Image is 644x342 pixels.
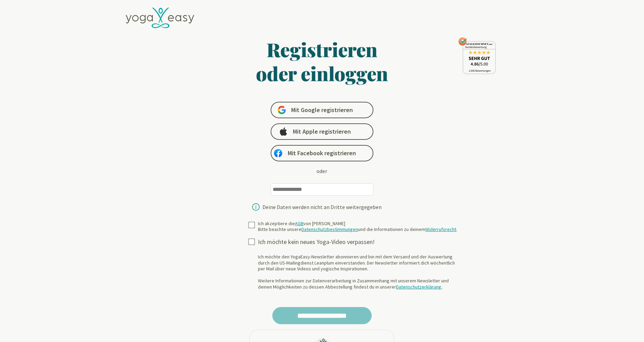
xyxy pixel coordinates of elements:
[295,220,304,227] a: AGB
[288,149,356,157] span: Mit Facebook registrieren
[189,37,455,85] h1: Registrieren oder einloggen
[291,106,353,114] span: Mit Google registrieren
[396,284,442,290] a: Datenschutzerklärung.
[262,204,382,210] div: Deine Daten werden nicht an Dritte weitergegeben
[271,145,373,161] a: Mit Facebook registrieren
[271,102,373,118] a: Mit Google registrieren
[258,221,457,233] div: Ich akzeptiere die von [PERSON_NAME] Bitte beachte unsere und die Informationen zu deinem .
[258,238,463,246] div: Ich möchte kein neues Yoga-Video verpassen!
[293,127,351,136] span: Mit Apple registrieren
[258,254,463,290] div: Ich möchte den YogaEasy-Newsletter abonnieren und bin mit dem Versand und der Auswertung durch de...
[458,37,496,74] img: ausgezeichnet_seal.png
[271,123,373,140] a: Mit Apple registrieren
[301,226,358,232] a: Datenschutzbestimmungen
[425,226,456,232] a: Widerrufsrecht
[317,167,327,175] div: oder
